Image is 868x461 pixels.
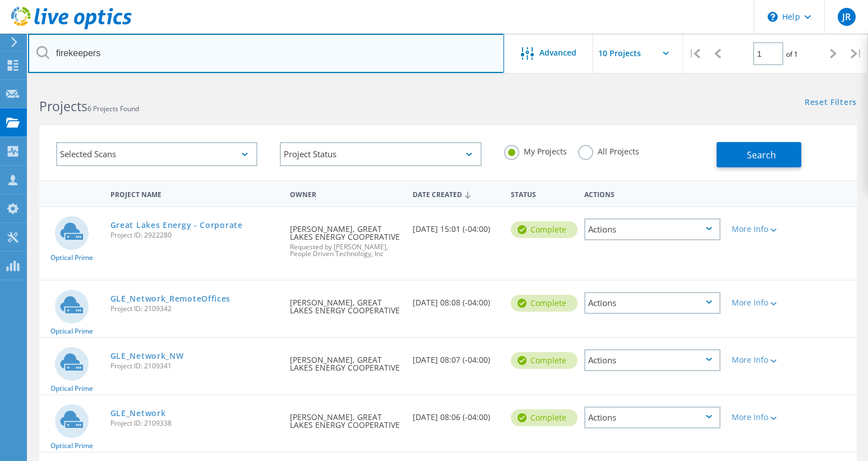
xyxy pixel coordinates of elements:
[845,34,868,74] div: |
[511,352,578,369] div: Complete
[87,104,139,113] span: 6 Projects Found
[50,254,93,261] span: Optical Prime
[407,207,505,244] div: [DATE] 15:01 (-04:00)
[504,145,567,156] label: My Projects
[579,183,726,204] div: Actions
[505,183,579,204] div: Status
[407,395,505,432] div: [DATE] 08:06 (-04:00)
[56,142,257,166] div: Selected Scans
[842,12,851,21] span: JR
[50,442,93,449] span: Optical Prime
[805,98,857,108] a: Reset Filters
[110,363,279,369] span: Project ID: 2109341
[732,299,786,307] div: More Info
[539,49,576,57] span: Advanced
[284,338,407,383] div: [PERSON_NAME], GREAT LAKES ENERGY COOPERATIVE
[732,413,786,421] div: More Info
[284,281,407,326] div: [PERSON_NAME], GREAT LAKES ENERGY COOPERATIVE
[28,34,504,73] input: Search projects by name, owner, ID, company, etc
[284,207,407,268] div: [PERSON_NAME], GREAT LAKES ENERGY COOPERATIVE
[732,356,786,364] div: More Info
[110,221,243,229] a: Great Lakes Energy - Corporate
[747,149,776,161] span: Search
[110,295,231,303] a: GLE_Network_RemoteOffices
[110,420,279,427] span: Project ID: 2109338
[407,338,505,375] div: [DATE] 08:07 (-04:00)
[732,225,786,233] div: More Info
[105,183,285,204] div: Project Name
[407,281,505,318] div: [DATE] 08:08 (-04:00)
[284,395,407,440] div: [PERSON_NAME], GREAT LAKES ENERGY COOPERATIVE
[584,407,720,428] div: Actions
[786,49,798,59] span: of 1
[280,142,481,166] div: Project Status
[717,142,801,167] button: Search
[284,183,407,204] div: Owner
[110,305,279,312] span: Project ID: 2109342
[290,244,401,257] span: Requested by [PERSON_NAME], People Driven Technology, Inc
[584,292,720,314] div: Actions
[578,145,639,156] label: All Projects
[584,349,720,371] div: Actions
[584,218,720,240] div: Actions
[511,221,578,238] div: Complete
[39,97,87,115] b: Projects
[110,232,279,239] span: Project ID: 2922280
[511,295,578,312] div: Complete
[11,24,132,31] a: Live Optics Dashboard
[511,409,578,426] div: Complete
[110,352,184,360] a: GLE_Network_NW
[768,12,778,22] svg: \n
[407,183,505,204] div: Date Created
[50,385,93,392] span: Optical Prime
[50,328,93,335] span: Optical Prime
[110,409,166,417] a: GLE_Network
[683,34,706,74] div: |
